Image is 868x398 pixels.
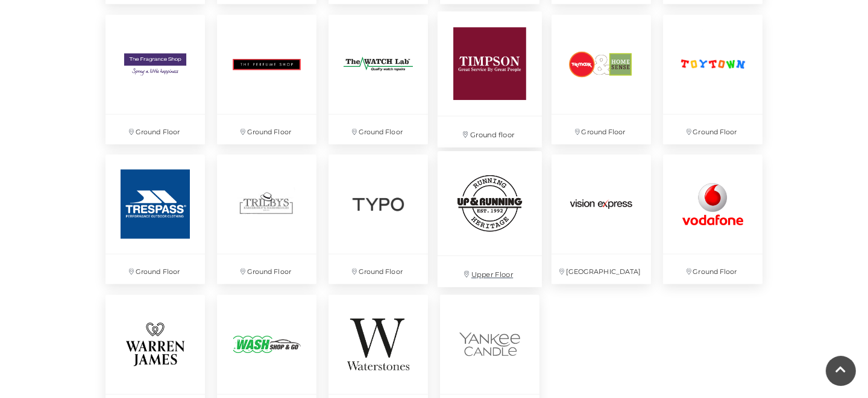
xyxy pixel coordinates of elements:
[329,14,428,114] img: The Watch Lab at Festival Place, Basingstoke.
[431,145,548,294] a: Up & Running at Festival Place Upper Floor
[657,148,769,290] a: Ground Floor
[105,114,205,144] p: Ground Floor
[211,8,322,150] a: Ground Floor
[663,254,763,284] p: Ground Floor
[217,114,316,144] p: Ground Floor
[329,114,428,144] p: Ground Floor
[438,256,542,287] p: Upper Floor
[217,294,316,394] img: Wash Shop and Go, Basingstoke, Festival Place, Hampshire
[552,254,651,284] p: [GEOGRAPHIC_DATA]
[322,8,434,150] a: The Watch Lab at Festival Place, Basingstoke. Ground Floor
[329,254,428,284] p: Ground Floor
[546,8,657,150] a: Ground Floor
[431,5,548,154] a: Ground floor
[663,114,763,144] p: Ground Floor
[217,254,316,284] p: Ground Floor
[438,151,542,255] img: Up & Running at Festival Place
[322,148,434,290] a: Ground Floor
[99,148,211,290] a: Ground Floor
[552,114,651,144] p: Ground Floor
[211,148,322,290] a: Ground Floor
[438,116,542,147] p: Ground floor
[546,148,657,290] a: [GEOGRAPHIC_DATA]
[105,254,205,284] p: Ground Floor
[657,8,769,150] a: Ground Floor
[99,8,211,150] a: Ground Floor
